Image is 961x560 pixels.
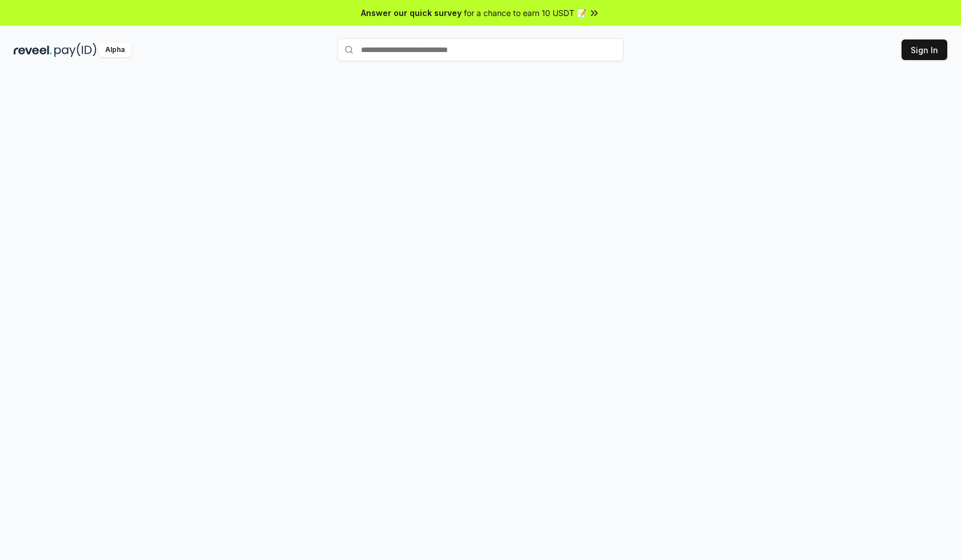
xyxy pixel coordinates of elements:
[99,43,131,57] div: Alpha
[361,7,462,19] span: Answer our quick survey
[902,39,947,60] button: Sign In
[54,43,97,57] img: pay_id
[14,43,52,57] img: reveel_dark
[464,7,586,19] span: for a chance to earn 10 USDT 📝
